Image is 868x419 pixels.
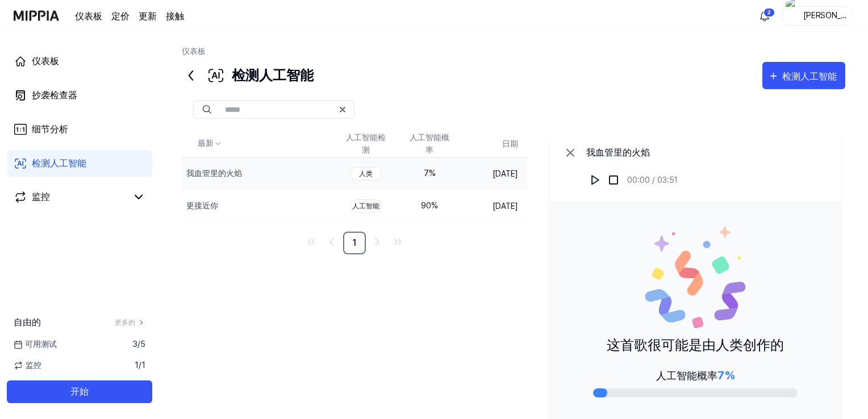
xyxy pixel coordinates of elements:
a: 抄袭检查器 [7,82,152,109]
font: 1 [353,237,356,248]
button: 开始 [7,380,152,403]
font: 人工智能检测 [346,133,386,154]
font: 抄袭检查器 [32,90,77,100]
font: 7 [717,368,724,382]
a: 细节分析 [7,116,152,143]
font: 日期 [502,139,518,148]
a: 接触 [166,10,184,23]
font: 更新 [139,11,157,22]
font: 可用测试 [25,340,57,349]
font: [DATE] [493,169,518,178]
font: 监控 [32,191,50,202]
font: / [139,361,141,370]
font: 我血管里的火焰 [586,147,650,158]
font: 细节分析 [32,124,68,135]
font: 监控 [26,361,41,370]
font: % [429,169,436,178]
font: / [137,340,140,349]
button: 轮廓[PERSON_NAME]尔 [782,6,854,26]
font: 检测人工智能 [32,158,86,169]
a: 更新 [139,10,157,23]
font: 人工智能 [352,202,379,210]
img: 停止 [608,174,619,186]
font: 7 [424,169,429,178]
font: % [431,201,438,210]
font: 仪表板 [32,56,59,66]
a: 转至上一页 [323,233,341,251]
font: 自由的 [14,317,41,328]
font: 我血管里的火焰 [186,169,242,178]
a: 更多的 [115,317,145,328]
font: 1 [135,361,139,370]
font: 接触 [166,11,184,22]
a: 仪表板 [182,47,206,56]
font: 更接近你 [186,201,218,210]
font: [DATE] [493,202,518,211]
font: 90 [421,201,431,210]
font: 1 [141,361,145,370]
font: % [724,368,735,382]
a: 检测人工智能 [7,150,152,177]
font: 定价 [111,11,130,22]
font: 5 [140,340,145,349]
font: 3 [132,340,137,349]
font: 人工智能概率 [410,133,449,154]
font: 开始 [70,386,89,397]
button: 检测人工智能 [762,62,845,89]
a: 仪表板 [7,48,152,75]
a: 转至最后一页 [389,233,407,251]
nav: 分页 [182,232,527,254]
a: 仪表板 [75,10,102,23]
a: 转至下一页 [368,233,386,251]
a: 转至第一页 [302,233,320,251]
font: [PERSON_NAME]尔 [803,11,847,32]
font: 00:00 / 03:51 [627,175,678,185]
a: 1 [343,232,366,254]
img: 알림 [758,9,771,23]
button: 알림2 [756,7,774,25]
font: 这首歌很可能是由人类创作的 [607,337,784,353]
font: 人类 [359,170,373,178]
font: 2 [767,9,771,15]
a: 定价 [111,10,130,23]
img: 搜索 [203,105,211,114]
a: 监控 [14,190,127,204]
font: 人工智能概率 [656,370,717,382]
font: 更多的 [115,319,135,326]
font: 检测人工智能 [782,71,837,82]
font: 仪表板 [75,11,102,22]
img: 人类 [644,226,746,328]
font: 检测人工智能 [232,67,314,83]
img: 玩 [590,174,601,186]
